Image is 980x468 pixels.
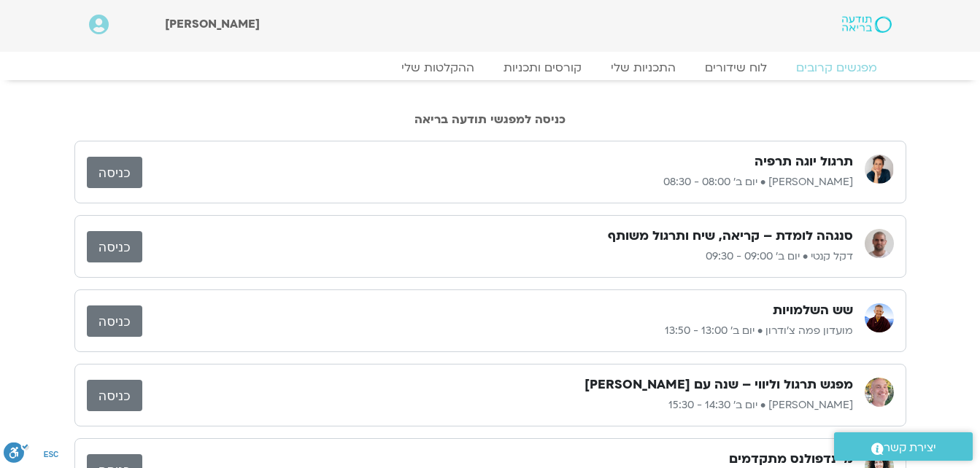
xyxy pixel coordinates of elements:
p: מועדון פמה צ'ודרון • יום ב׳ 13:00 - 13:50 [142,322,853,340]
img: דקל קנטי [865,229,894,258]
p: [PERSON_NAME] • יום ב׳ 14:30 - 15:30 [142,397,853,414]
h3: שש השלמויות [773,302,853,319]
h3: סנגהה לומדת – קריאה, שיח ותרגול משותף [608,227,853,245]
a: לוח שידורים [690,61,782,75]
a: כניסה [87,157,142,188]
img: יעל אלנברג [865,155,894,184]
a: כניסה [87,305,142,337]
p: דקל קנטי • יום ב׳ 09:00 - 09:30 [142,248,853,265]
h3: מפגש תרגול וליווי – שנה עם [PERSON_NAME] [584,376,853,394]
a: כניסה [87,231,142,262]
a: מפגשים קרובים [782,61,892,75]
a: קורסים ותכניות [489,61,596,75]
nav: Menu [89,61,892,75]
a: ההקלטות שלי [387,61,489,75]
h3: תרגול יוגה תרפיה [755,153,853,171]
p: [PERSON_NAME] • יום ב׳ 08:00 - 08:30 [142,173,853,191]
h3: מיינדפולנס מתקדמים [729,451,853,468]
img: רון אלון [865,378,894,407]
span: יצירת קשר [884,438,936,458]
span: [PERSON_NAME] [165,16,260,32]
a: התכניות שלי [596,61,690,75]
a: כניסה [87,380,142,411]
a: יצירת קשר [834,432,973,461]
img: מועדון פמה צ'ודרון [865,303,894,332]
h2: כניסה למפגשי תודעה בריאה [74,113,906,126]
